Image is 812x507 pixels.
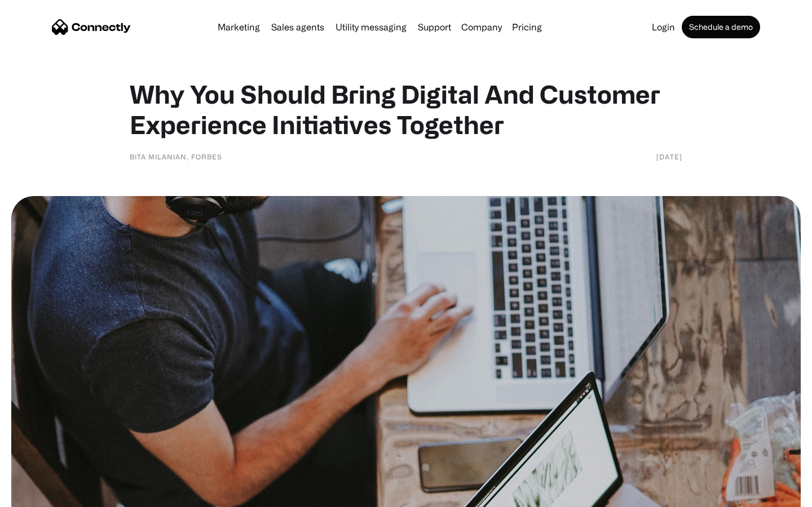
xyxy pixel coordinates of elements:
[656,151,682,162] div: [DATE]
[213,23,264,32] a: Marketing
[267,23,329,32] a: Sales agents
[507,23,546,32] a: Pricing
[647,23,679,32] a: Login
[11,487,68,503] aside: Language selected: English
[331,23,411,32] a: Utility messaging
[682,16,760,38] a: Schedule a demo
[130,79,682,140] h1: Why You Should Bring Digital And Customer Experience Initiatives Together
[130,151,222,162] div: Bita Milanian, Forbes
[413,23,456,32] a: Support
[461,19,502,35] div: Company
[23,487,68,503] ul: Language list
